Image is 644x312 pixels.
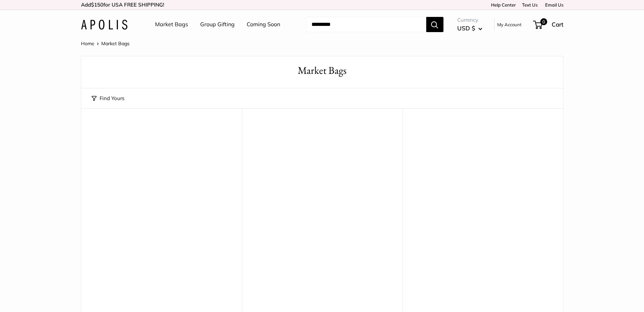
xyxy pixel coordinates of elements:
[497,20,522,29] a: My Account
[155,19,188,30] a: Market Bags
[81,20,127,30] img: Apolis
[200,19,235,30] a: Group Gifting
[552,21,563,28] span: Cart
[457,15,482,25] span: Currency
[306,17,426,32] input: Search...
[81,39,130,48] nav: Breadcrumb
[81,40,94,47] a: Home
[489,2,516,8] a: Help Center
[426,17,443,32] button: Search
[534,19,563,30] a: 0 Cart
[409,126,556,273] a: Market Bag in NaturalMarket Bag in Natural
[457,23,482,34] button: USD $
[457,25,475,32] span: USD $
[101,40,130,47] span: Market Bags
[91,1,103,8] span: $150
[247,19,280,30] a: Coming Soon
[249,126,396,273] a: Petite Market Bag in Naturaldescription_Effortless style that elevates every moment
[540,18,547,25] span: 0
[522,2,538,8] a: Text Us
[543,2,563,8] a: Email Us
[92,63,553,78] h1: Market Bags
[92,94,124,103] button: Find Yours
